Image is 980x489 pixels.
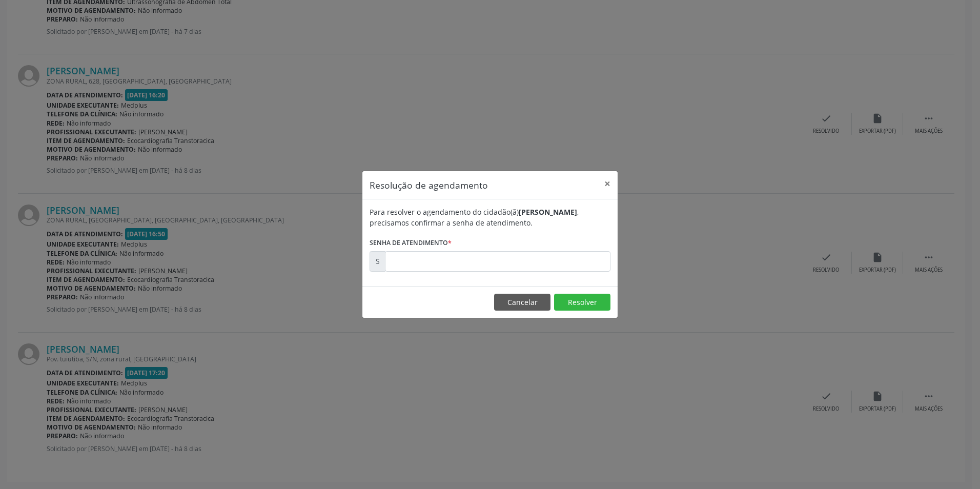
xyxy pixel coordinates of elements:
[519,207,577,217] b: [PERSON_NAME]
[554,294,610,311] button: Resolver
[597,171,618,196] button: Close
[370,235,452,251] label: Senha de atendimento
[370,251,385,272] div: S
[370,178,488,192] h5: Resolução de agendamento
[370,207,610,228] div: Para resolver o agendamento do cidadão(ã) , precisamos confirmar a senha de atendimento.
[494,294,550,311] button: Cancelar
